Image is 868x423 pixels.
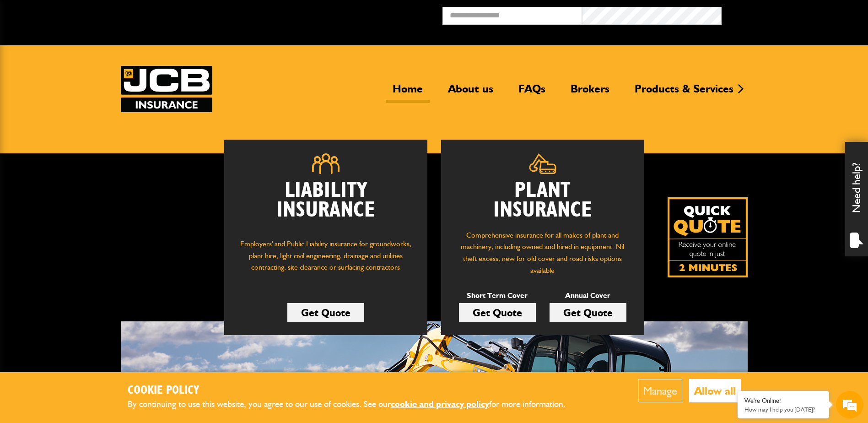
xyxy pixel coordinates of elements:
[128,397,581,412] p: By continuing to use this website, you agree to our use of cookies. See our for more information.
[689,379,741,402] button: Allow all
[455,229,631,276] p: Comprehensive insurance for all makes of plant and machinery, including owned and hired in equipm...
[287,303,364,322] a: Get Quote
[722,7,861,21] button: Broker Login
[564,82,616,103] a: Brokers
[441,82,500,103] a: About us
[638,379,682,402] button: Manage
[550,303,626,322] a: Get Quote
[386,82,430,103] a: Home
[550,290,626,302] p: Annual Cover
[628,82,740,103] a: Products & Services
[455,181,631,220] h2: Plant Insurance
[668,197,748,277] a: Get your insurance quote isn just 2-minutes
[668,197,748,277] img: Quick Quote
[744,397,822,405] div: We're Online!
[238,238,414,282] p: Employers' and Public Liability insurance for groundworks, plant hire, light civil engineering, d...
[512,82,552,103] a: FAQs
[845,142,868,256] div: Need help?
[121,66,212,112] a: JCB Insurance Services
[459,290,536,302] p: Short Term Cover
[459,303,536,322] a: Get Quote
[238,181,414,229] h2: Liability Insurance
[121,66,212,112] img: JCB Insurance Services logo
[744,406,822,413] p: How may I help you today?
[391,399,489,409] a: cookie and privacy policy
[128,384,581,398] h2: Cookie Policy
